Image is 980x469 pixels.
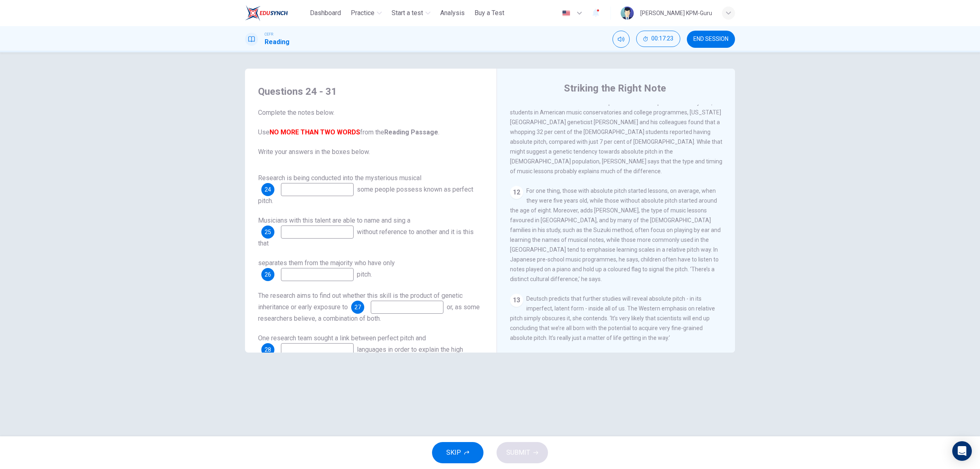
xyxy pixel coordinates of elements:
[437,6,468,20] button: Analysis
[347,6,385,20] button: Practice
[265,229,271,235] span: 25
[474,8,504,18] span: Buy a Test
[651,36,673,42] span: 00:17:23
[265,31,273,37] span: CEFR
[269,128,360,136] b: NO MORE THAN TWO WORDS
[307,6,344,20] button: Dashboard
[258,228,474,247] span: without reference to another and it is this that
[636,31,680,48] div: Hide
[265,272,271,277] span: 26
[432,442,483,463] button: SKIP
[245,5,288,21] img: ELTC logo
[357,270,372,278] span: pitch.
[258,259,395,267] span: separates them from the majority who have only
[351,8,374,18] span: Practice
[265,37,290,47] h1: Reading
[265,187,271,192] span: 24
[952,441,972,461] div: Open Intercom Messenger
[510,294,523,307] div: 13
[636,31,680,47] button: 00:17:23
[258,217,410,224] span: Musicians with this talent are able to name and sing a
[510,89,722,174] span: Indeed, researchers are finding more and more evidence suggesting music lessons are critical to t...
[258,108,483,157] span: Complete the notes below. Use from the . Write your answers in the boxes below.
[510,188,721,282] span: For one thing, those with absolute pitch started lessons, on average, when they were five years o...
[258,85,483,98] h4: Questions 24 - 31
[440,8,465,18] span: Analysis
[354,304,361,310] span: 27
[446,447,461,458] span: SKIP
[640,8,712,18] div: [PERSON_NAME] KPM-Guru
[310,8,341,18] span: Dashboard
[471,6,508,20] button: Buy a Test
[510,186,523,199] div: 12
[258,174,421,182] span: Research is being conducted into the mysterious musical
[621,7,634,20] img: Profile picture
[564,82,666,95] h4: Striking the Right Note
[258,334,426,342] span: One research team sought a link between perfect pitch and
[612,31,630,48] div: Mute
[392,8,423,18] span: Start a test
[687,31,735,48] button: END SESSION
[265,347,271,353] span: 28
[388,6,434,20] button: Start a test
[245,5,307,21] a: ELTC logo
[258,292,463,311] span: The research aims to find out whether this skill is the product of genetic inheritance or early e...
[510,295,715,341] span: Deutsch predicts that further studies will reveal absolute pitch - in its imperfect, latent form ...
[693,36,728,42] span: END SESSION
[561,10,571,16] img: en
[258,185,473,205] span: some people possess known as perfect pitch.
[384,128,438,136] b: Reading Passage
[258,346,463,365] span: languages in order to explain the high number of Asian speakers with perfect pitch.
